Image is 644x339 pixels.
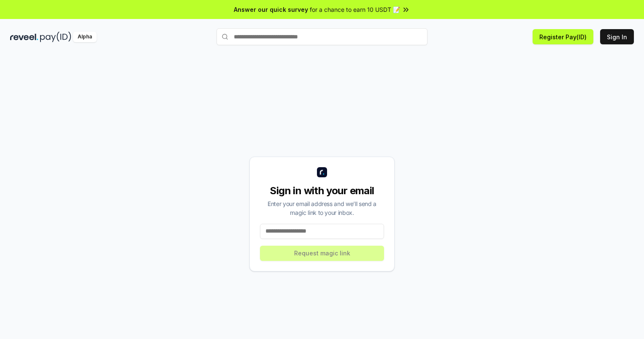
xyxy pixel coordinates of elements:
div: Enter your email address and we’ll send a magic link to your inbox. [260,199,384,217]
div: Alpha [73,32,97,42]
img: reveel_dark [10,32,38,42]
img: logo_small [317,167,327,177]
span: for a chance to earn 10 USDT 📝 [310,5,400,14]
button: Register Pay(ID) [533,29,593,44]
div: Sign in with your email [260,184,384,198]
img: pay_id [40,32,71,42]
button: Sign In [600,29,634,44]
span: Answer our quick survey [234,5,308,14]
